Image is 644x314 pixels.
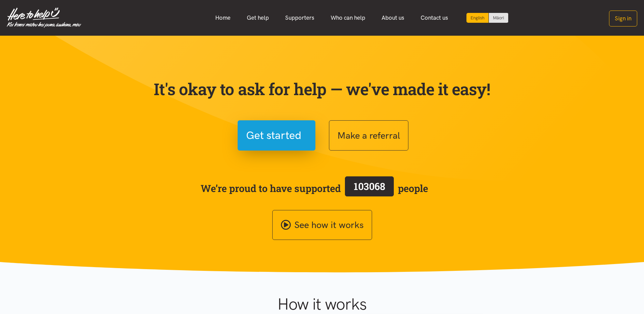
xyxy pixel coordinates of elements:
[7,7,81,28] img: Home
[272,210,372,240] a: See how it works
[412,11,456,25] a: Contact us
[207,11,239,25] a: Home
[609,11,637,27] button: Sign in
[489,13,508,23] a: Switch to Te Reo Māori
[354,180,385,193] span: 103068
[239,11,277,25] a: Get help
[238,120,315,151] button: Get started
[341,175,398,202] a: 103068
[246,127,301,144] span: Get started
[211,294,433,314] h1: How it works
[201,175,428,202] span: We’re proud to have supported people
[277,11,323,25] a: Supporters
[152,79,492,99] p: It's okay to ask for help — we've made it easy!
[373,11,412,25] a: About us
[466,13,509,23] div: Language toggle
[466,13,489,23] div: Current language
[323,11,373,25] a: Who can help
[329,120,408,151] button: Make a referral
